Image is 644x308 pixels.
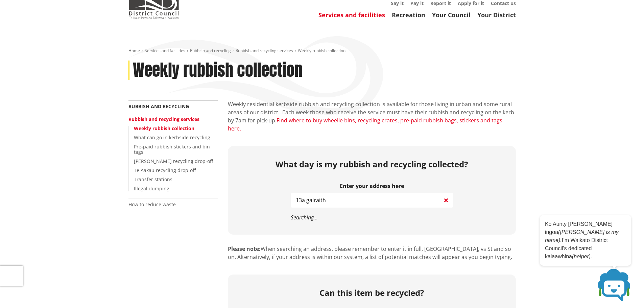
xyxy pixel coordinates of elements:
a: How to reduce waste [128,201,176,208]
label: Enter your address here [291,183,453,189]
h1: Weekly rubbish collection [133,61,303,80]
nav: breadcrumb [128,48,516,54]
p: When searching an address, please remember to enter it in full, [GEOGRAPHIC_DATA], vs St and so o... [228,245,516,261]
a: What can go in kerbside recycling [134,134,210,141]
a: Recreation [392,11,425,19]
h2: What day is my rubbish and recycling collected? [233,160,511,169]
a: Te Aakau recycling drop-off [134,167,196,173]
a: Rubbish and recycling services [236,48,293,53]
strong: Please note: [228,245,261,253]
p: Weekly residential kerbside rubbish and recycling collection is available for those living in urb... [228,100,516,133]
a: Weekly rubbish collection [134,125,194,132]
a: Transfer stations [134,176,172,183]
a: Rubbish and recycling [190,48,231,53]
a: Rubbish and recycling [128,103,189,110]
em: ([PERSON_NAME] is my name). [545,229,619,243]
em: (helper) [572,254,591,259]
a: Your District [477,11,516,19]
a: Services and facilities [145,48,185,53]
a: Rubbish and recycling services [128,116,199,122]
a: Services and facilities [318,11,385,19]
i: Searching... [291,214,318,221]
a: Your Council [432,11,471,19]
input: e.g. Duke Street NGARUAWAHIA [291,193,453,208]
span: Weekly rubbish collection [298,48,345,53]
p: Ko Aunty [PERSON_NAME] ingoa I’m Waikato District Council’s dedicated kaiaawhina . [545,220,626,261]
a: Home [128,48,140,53]
a: Illegal dumping [134,185,169,192]
a: [PERSON_NAME] recycling drop-off [134,158,213,164]
a: Pre-paid rubbish stickers and bin tags [134,143,210,156]
h2: Can this item be recycled? [319,288,424,298]
a: Find where to buy wheelie bins, recycling crates, pre-paid rubbish bags, stickers and tags here. [228,117,502,132]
